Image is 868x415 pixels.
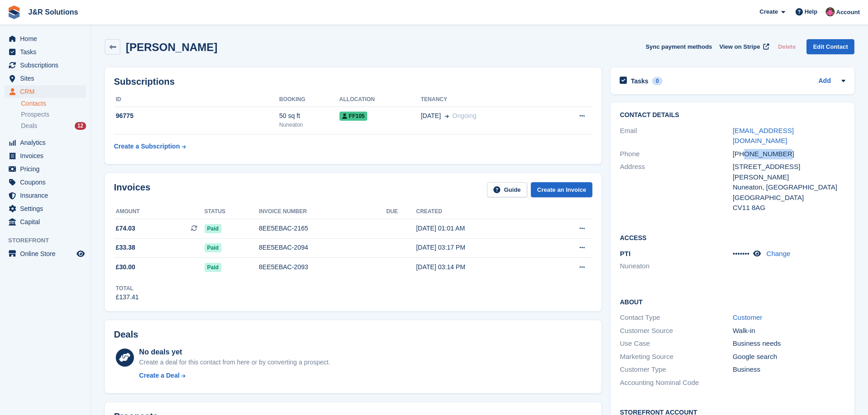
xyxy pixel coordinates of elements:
[818,76,831,87] a: Add
[719,42,760,51] span: View on Stripe
[416,224,543,233] div: [DATE] 01:01 AM
[716,39,771,54] a: View on Stripe
[116,243,135,252] span: £33.38
[620,352,732,362] div: Marketing Source
[5,59,86,72] a: menu
[259,224,386,233] div: 8EE5EBAC-2165
[531,182,593,197] a: Create an Invoice
[5,72,86,85] a: menu
[416,205,543,219] th: Created
[259,243,386,252] div: 8EE5EBAC-2094
[8,236,91,245] span: Storefront
[139,347,330,358] div: No deals yet
[114,182,150,197] h2: Invoices
[114,77,592,87] h2: Subscriptions
[733,326,845,336] div: Walk-in
[652,77,663,85] div: 0
[5,247,86,260] a: menu
[21,122,37,130] span: Deals
[733,193,845,203] div: [GEOGRAPHIC_DATA]
[620,313,732,323] div: Contact Type
[733,338,845,349] div: Business needs
[487,182,527,197] a: Guide
[20,72,75,85] span: Sites
[620,261,732,272] li: Nuneaton
[620,378,732,388] div: Accounting Nominal Code
[20,202,75,215] span: Settings
[116,224,135,233] span: £74.03
[139,371,180,380] div: Create a Deal
[114,205,205,219] th: Amount
[620,149,732,159] div: Phone
[279,92,339,107] th: Booking
[631,77,648,85] h2: Tasks
[21,121,86,131] a: Deals 12
[114,142,180,151] div: Create a Subscription
[620,297,845,306] h2: About
[259,262,386,272] div: 8EE5EBAC-2093
[733,364,845,375] div: Business
[20,59,75,72] span: Subscriptions
[114,111,279,121] div: 96775
[20,189,75,202] span: Insurance
[733,313,762,321] a: Customer
[20,136,75,149] span: Analytics
[806,39,854,54] a: Edit Contact
[7,5,21,19] img: stora-icon-8386f47178a22dfd0bd8f6a31ec36ba5ce8667c1dd55bd0f319d3a0aa187defe.svg
[259,205,386,219] th: Invoice number
[25,5,82,20] a: J&R Solutions
[766,250,791,257] a: Change
[20,46,75,58] span: Tasks
[5,46,86,58] a: menu
[205,205,259,219] th: Status
[620,162,732,213] div: Address
[826,7,835,16] img: Julie Morgan
[805,7,817,16] span: Help
[416,262,543,272] div: [DATE] 03:14 PM
[116,292,139,302] div: £137.41
[5,85,86,98] a: menu
[733,352,845,362] div: Google search
[21,99,86,108] a: Contacts
[114,138,186,155] a: Create a Subscription
[416,243,543,252] div: [DATE] 03:17 PM
[114,92,279,107] th: ID
[20,163,75,175] span: Pricing
[20,215,75,228] span: Capital
[733,127,794,145] a: [EMAIL_ADDRESS][DOMAIN_NAME]
[386,205,416,219] th: Due
[620,250,630,257] span: PTI
[5,32,86,45] a: menu
[20,176,75,189] span: Coupons
[760,7,778,16] span: Create
[452,112,477,119] span: Ongoing
[5,136,86,149] a: menu
[5,189,86,202] a: menu
[5,149,86,162] a: menu
[20,85,75,98] span: CRM
[5,202,86,215] a: menu
[733,250,750,257] span: •••••••
[5,163,86,175] a: menu
[620,326,732,336] div: Customer Source
[620,233,845,242] h2: Access
[205,243,221,252] span: Paid
[421,111,441,121] span: [DATE]
[126,41,217,53] h2: [PERSON_NAME]
[620,126,732,146] div: Email
[139,371,330,380] a: Create a Deal
[20,149,75,162] span: Invoices
[836,8,860,17] span: Account
[21,110,49,119] span: Prospects
[620,364,732,375] div: Customer Type
[20,32,75,45] span: Home
[5,176,86,189] a: menu
[116,262,135,272] span: £30.00
[205,263,221,272] span: Paid
[75,122,86,130] div: 12
[5,215,86,228] a: menu
[116,284,139,292] div: Total
[139,358,330,367] div: Create a deal for this contact from here or by converting a prospect.
[279,111,339,121] div: 50 sq ft
[20,247,75,260] span: Online Store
